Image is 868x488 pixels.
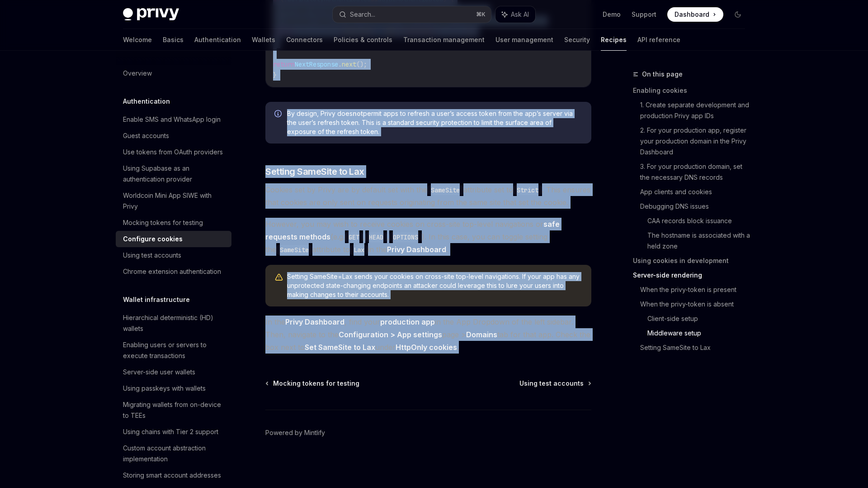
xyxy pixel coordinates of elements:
[345,232,363,242] code: GET
[116,467,231,483] a: Storing smart account addresses
[519,379,590,388] a: Using test accounts
[564,29,590,51] a: Security
[380,317,435,326] strong: production app
[389,232,422,242] code: OPTIONS
[265,428,325,437] a: Powered by Mintlify
[116,65,231,81] a: Overview
[647,214,752,228] a: CAA records block issuance
[637,29,680,51] a: API reference
[640,159,752,185] a: 3. For your production domain, set the necessary DNS records
[333,6,491,23] button: Search...⌘K
[266,379,359,388] a: Mocking tokens for testing
[116,424,231,440] a: Using chains with Tier 2 support
[252,29,275,51] a: Wallets
[647,311,752,326] a: Client-side setup
[123,266,221,277] div: Chrome extension authentication
[633,254,752,268] a: Using cookies in development
[342,60,356,68] span: next
[350,9,375,20] div: Search...
[123,163,226,185] div: Using Supabase as an authentication provider
[640,282,752,297] a: When the privy-token is present
[632,10,656,19] a: Support
[123,294,190,305] h5: Wallet infrastructure
[339,330,442,339] strong: Configuration > App settings
[285,317,344,327] a: Privy Dashboard
[640,199,752,214] a: Debugging DNS issues
[647,326,752,340] a: Middleware setup
[116,160,231,187] a: Using Supabase as an authentication provider
[116,215,231,231] a: Mocking tokens for testing
[675,10,709,19] span: Dashboard
[265,183,591,209] span: Cookies set by Privy are by default set with the attribute set to . This ensures that cookies are...
[116,263,231,280] a: Chrome extension authentication
[116,364,231,380] a: Server-side user wallets
[273,71,277,79] span: }
[731,7,745,22] button: Toggle dark mode
[285,317,344,326] strong: Privy Dashboard
[403,29,485,51] a: Transaction management
[350,245,368,255] code: Lax
[642,69,683,80] span: On this page
[511,10,529,19] span: Ask AI
[123,114,221,125] div: Enable SMS and WhatsApp login
[476,11,486,18] span: ⌘ K
[353,110,363,117] strong: not
[276,245,312,255] code: SameSite
[123,96,170,107] h5: Authentication
[123,29,152,51] a: Welcome
[305,343,375,352] strong: Set SameSite to Lax
[647,228,752,254] a: The hostname is associated with a held zone
[495,29,553,51] a: User management
[338,60,342,68] span: .
[273,379,359,388] span: Mocking tokens for testing
[116,310,231,337] a: Hierarchical deterministic (HD) wallets
[123,443,226,464] div: Custom account abstraction implementation
[640,185,752,199] a: App clients and cookies
[640,297,752,311] a: When the privy-token is absent
[273,60,295,68] span: return
[163,29,184,51] a: Basics
[116,144,231,160] a: Use tokens from OAuth providers
[123,147,223,158] div: Use tokens from OAuth providers
[356,60,367,68] span: ();
[123,68,152,79] div: Overview
[116,128,231,144] a: Guest accounts
[123,250,181,261] div: Using test accounts
[123,399,226,421] div: Migrating wallets from on-device to TEEs
[633,83,752,98] a: Enabling cookies
[123,8,179,21] img: dark logo
[265,316,591,354] span: In the , find your in the App Dropdown of the left sidebar. Then, navigate to the page > tab for ...
[513,185,542,195] code: Strict
[123,383,206,394] div: Using passkeys with wallets
[123,340,226,361] div: Enabling users or servers to execute transactions
[123,217,203,228] div: Mocking tokens for testing
[274,273,283,282] svg: Warning
[667,7,723,22] a: Dashboard
[427,185,463,195] code: SameSite
[640,340,752,355] a: Setting SameSite to Lax
[640,123,752,159] a: 2. For your production app, register your production domain in the Privy Dashboard
[365,232,387,242] code: HEAD
[116,111,231,128] a: Enable SMS and WhatsApp login
[194,29,241,51] a: Authentication
[116,337,231,364] a: Enabling users or servers to execute transactions
[495,6,535,23] button: Ask AI
[387,245,446,254] a: Privy Dashboard
[123,470,221,481] div: Storing smart account addresses
[116,380,231,397] a: Using passkeys with wallets
[123,130,169,141] div: Guest accounts
[466,330,497,339] strong: Domains
[123,190,226,212] div: Worldcoin Mini App SIWE with Privy
[116,397,231,424] a: Migrating wallets from on-device to TEEs
[123,312,226,334] div: Hierarchical deterministic (HD) wallets
[123,234,183,244] div: Configure cookies
[640,98,752,123] a: 1. Create separate development and production Privy app IDs
[603,10,621,19] a: Demo
[123,426,218,437] div: Using chains with Tier 2 support
[396,343,457,352] strong: HttpOnly cookies
[286,29,323,51] a: Connectors
[265,165,364,178] span: Setting SameSite to Lax
[274,110,283,119] svg: Info
[116,440,231,467] a: Custom account abstraction implementation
